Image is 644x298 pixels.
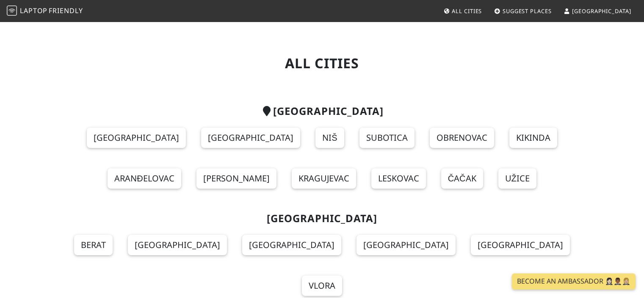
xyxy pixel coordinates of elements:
[48,212,597,225] h2: [GEOGRAPHIC_DATA]
[48,55,597,71] h1: All Cities
[196,168,276,189] a: [PERSON_NAME]
[572,7,631,15] span: [GEOGRAPHIC_DATA]
[201,128,300,148] a: [GEOGRAPHIC_DATA]
[560,3,634,19] a: [GEOGRAPHIC_DATA]
[302,276,342,296] a: Vlora
[292,168,356,189] a: Kragujevac
[452,7,482,15] span: All Cities
[315,128,344,148] a: Niš
[87,128,186,148] a: [GEOGRAPHIC_DATA]
[357,235,456,255] a: [GEOGRAPHIC_DATA]
[242,235,341,255] a: [GEOGRAPHIC_DATA]
[491,3,555,19] a: Suggest Places
[74,235,113,255] a: Berat
[7,6,17,16] img: LaptopFriendly
[108,168,181,189] a: Aranđelovac
[509,128,557,148] a: Kikinda
[471,235,570,255] a: [GEOGRAPHIC_DATA]
[512,273,636,290] a: Become an Ambassador 🤵🏻‍♀️🤵🏾‍♂️🤵🏼‍♀️
[371,168,426,189] a: Leskovac
[48,105,597,117] h2: [GEOGRAPHIC_DATA]
[20,6,47,15] span: Laptop
[7,4,83,19] a: LaptopFriendly LaptopFriendly
[430,128,494,148] a: Obrenovac
[441,168,483,189] a: Čačak
[49,6,83,15] span: Friendly
[128,235,227,255] a: [GEOGRAPHIC_DATA]
[359,128,415,148] a: Subotica
[498,168,536,189] a: Užice
[440,3,485,19] a: All Cities
[503,7,552,15] span: Suggest Places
